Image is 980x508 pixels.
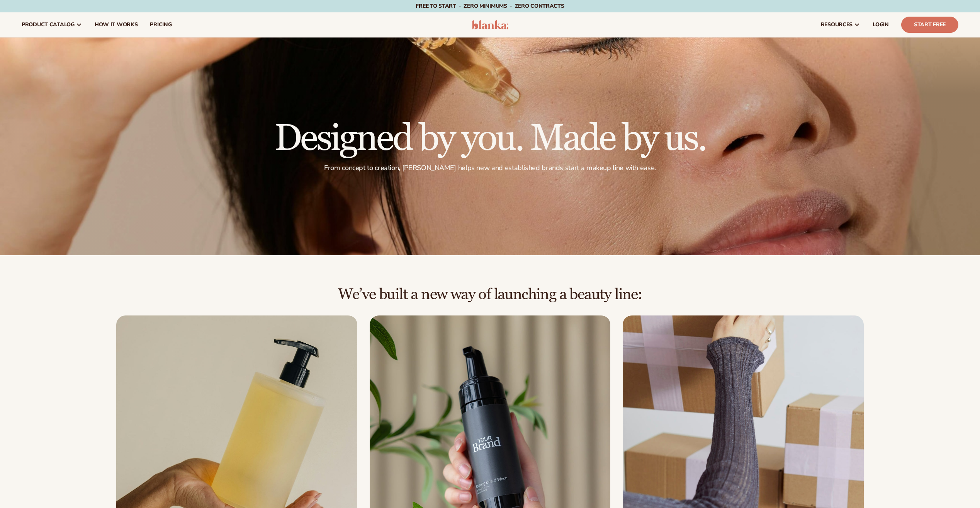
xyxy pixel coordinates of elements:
[815,12,866,37] a: resources
[866,12,895,37] a: LOGIN
[274,120,706,157] h1: Designed by you. Made by us.
[95,22,138,28] span: How It Works
[150,22,172,28] span: pricing
[901,17,958,33] a: Start Free
[821,22,853,28] span: resources
[873,22,889,28] span: LOGIN
[144,12,178,37] a: pricing
[15,12,88,37] a: product catalog
[22,22,75,28] span: product catalog
[416,2,564,10] span: Free to start · ZERO minimums · ZERO contracts
[88,12,144,37] a: How It Works
[274,164,706,172] p: From concept to creation, [PERSON_NAME] helps new and established brands start a makeup line with...
[22,286,958,303] h2: We’ve built a new way of launching a beauty line:
[472,20,508,29] img: logo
